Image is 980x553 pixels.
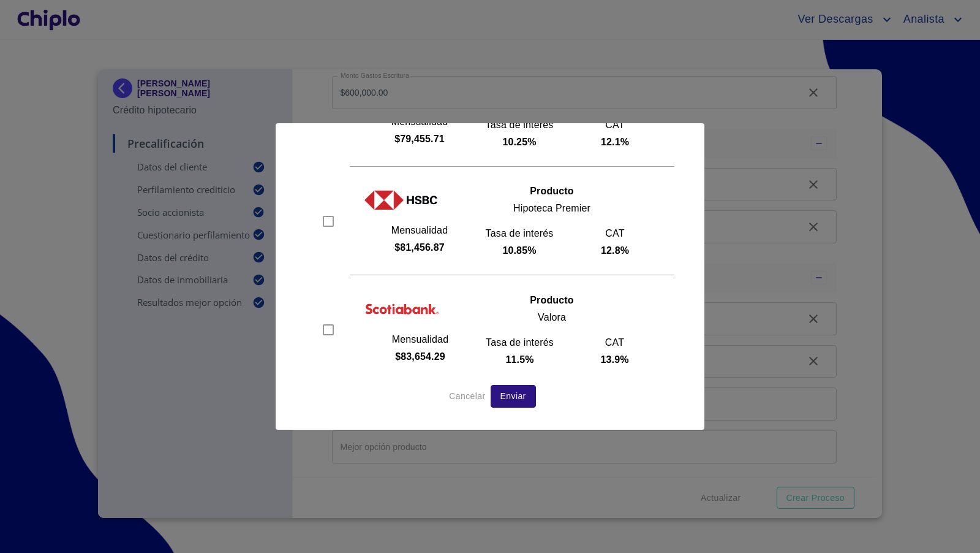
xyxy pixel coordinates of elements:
[444,385,490,408] button: Cancelar
[570,245,660,257] p: 12.8%
[364,242,475,254] p: $81,456.87
[491,385,536,408] button: Enviar
[570,136,660,148] p: 12.1%
[365,291,439,327] img: https://fintecimal-common.s3.amazonaws.com/chiplo/banks/scotiabank_logo_rszd.png
[500,389,526,404] span: Enviar
[570,354,659,366] p: 13.9%
[445,294,659,307] p: Producto
[365,351,475,363] p: $83,654.29
[475,227,564,240] p: Tasa de interés
[570,119,660,131] p: CAT
[475,354,564,366] p: 11.5%
[445,311,659,324] p: Valora
[570,227,660,240] p: CAT
[444,185,660,197] p: Producto
[365,334,475,346] p: Mensualidad
[364,181,438,218] img: https://fintecimal-common.s3.amazonaws.com/chiplo/banks/hsbc_logo_rszd.png
[475,337,564,349] p: Tasa de interés
[475,136,564,148] p: 10.25%
[364,224,475,237] p: Mensualidad
[364,133,475,145] p: $79,455.71
[475,245,564,257] p: 10.85%
[570,337,659,349] p: CAT
[444,202,660,215] p: Hipoteca Premier
[449,389,485,404] span: Cancelar
[475,119,564,131] p: Tasa de interés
